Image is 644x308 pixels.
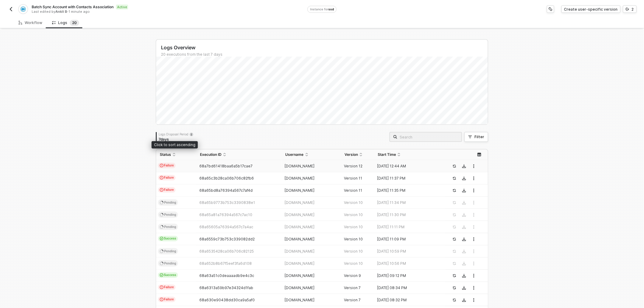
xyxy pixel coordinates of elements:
span: ssd [328,7,334,11]
div: 20 executions from the last 7 days [161,52,488,57]
span: 68a6535428ca06b706c82125 [199,249,254,254]
div: [DATE] 11:11 PM [374,225,440,229]
span: Version 12 [344,164,362,168]
span: 68a6559c73b753c339082dd2 [199,237,255,241]
span: 2 [72,20,74,25]
span: icon-success-page [453,286,456,290]
span: [DOMAIN_NAME] [285,212,315,217]
span: icon-spinner [160,249,164,253]
div: [DATE] 08:34 PM [374,285,440,290]
span: 68a630e90438dd30ca9a5af0 [199,298,255,302]
span: icon-success-page [453,298,456,302]
th: Version [341,149,374,160]
span: Version 10 [344,249,363,254]
div: 2 [632,7,634,12]
span: icon-exclamation [160,285,163,289]
sup: 20 [70,20,79,26]
span: 68a7bd61418baa6a5b17cae7 [199,164,253,168]
span: Version 11 [344,176,362,180]
span: icon-exclamation [160,188,163,192]
div: [DATE] 10:56 PM [374,261,440,266]
span: 68a652b8b67f5eef3fa6d108 [199,261,252,266]
span: Start Time [378,152,396,157]
div: [DATE] 11:35 PM [374,188,440,193]
span: icon-spinner [160,224,164,229]
span: icon-exclamation [160,298,163,301]
div: [DATE] 11:34 PM [374,200,440,205]
span: [DOMAIN_NAME] [285,225,315,229]
span: Ankit B [55,9,67,14]
img: integration-icon [20,6,26,12]
span: Instance for [310,7,328,11]
span: Pending [158,212,178,218]
div: Click to sort ascending [152,141,198,149]
span: icon-download [462,274,466,278]
div: [DATE] 12:44 AM [374,164,440,169]
span: Status [160,152,171,157]
span: Version [345,152,358,157]
span: Version 10 [344,212,363,217]
span: icon-download [462,286,466,290]
span: Pending [158,224,178,230]
input: Search [400,134,458,140]
span: Failure [158,297,176,302]
span: Batch Sync Account with Contacts Association [32,4,114,9]
div: [DATE] 10:59 PM [374,249,440,254]
div: [DATE] 11:09 PM [374,237,440,242]
span: Version 7 [344,285,361,290]
button: Create user-specific version [562,5,621,13]
button: 2 [623,5,637,13]
span: icon-success-page [453,189,456,192]
span: Version 10 [344,237,363,241]
span: icon-success-page [453,177,456,180]
span: [DOMAIN_NAME] [285,188,315,193]
span: [DOMAIN_NAME] [285,285,315,290]
span: icon-spinner [160,261,164,265]
span: [DOMAIN_NAME] [285,176,315,180]
img: back [9,7,13,12]
span: Execution ID [200,152,222,157]
div: [DATE] 11:30 PM [374,212,440,217]
span: icon-download [462,237,466,241]
span: [DOMAIN_NAME] [285,237,315,241]
span: icon-download [462,298,466,302]
span: icon-cards [160,237,163,240]
div: [DATE] 11:37 PM [374,176,440,181]
span: [DOMAIN_NAME] [285,298,315,302]
span: [DOMAIN_NAME] [285,261,315,266]
button: back [7,5,15,13]
span: Version 10 [344,200,363,205]
span: Pending [158,199,178,206]
span: 68a65bd8a76394a567c7af4d [199,188,253,193]
span: icon-success-page [453,164,456,168]
span: icon-download [462,177,466,180]
div: Logs Disposal Period [159,132,193,136]
span: Failure [158,175,176,180]
span: [DOMAIN_NAME] [285,273,315,278]
th: Execution ID [196,149,282,160]
span: 68a63a51c0deaaaadb9e4c3c [199,273,254,278]
div: 7 days [159,137,193,142]
span: icon-exclamation [160,176,163,180]
span: icon-cards [160,273,163,277]
span: icon-spinner [160,200,164,205]
span: Version 11 [344,188,362,193]
span: Failure [158,285,176,290]
div: Last edited by - 1 minute ago [32,9,307,14]
span: icon-download [462,189,466,192]
span: Username [285,152,304,157]
span: icon-success-page [453,274,456,278]
span: 68a65c3b28ca06b706c82fb6 [199,176,254,180]
span: Success [158,236,178,241]
th: Start Time [374,149,445,160]
span: 68a6313a59b97e34324d1fab [199,285,253,290]
span: Pending [158,248,178,255]
div: Filter [474,135,484,139]
span: Version 9 [344,273,361,278]
span: icon-download [462,164,466,168]
span: Version 7 [344,298,361,302]
span: Active [116,5,128,9]
div: [DATE] 08:32 PM [374,298,440,303]
span: icon-table [478,153,481,156]
th: Username [282,149,341,160]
